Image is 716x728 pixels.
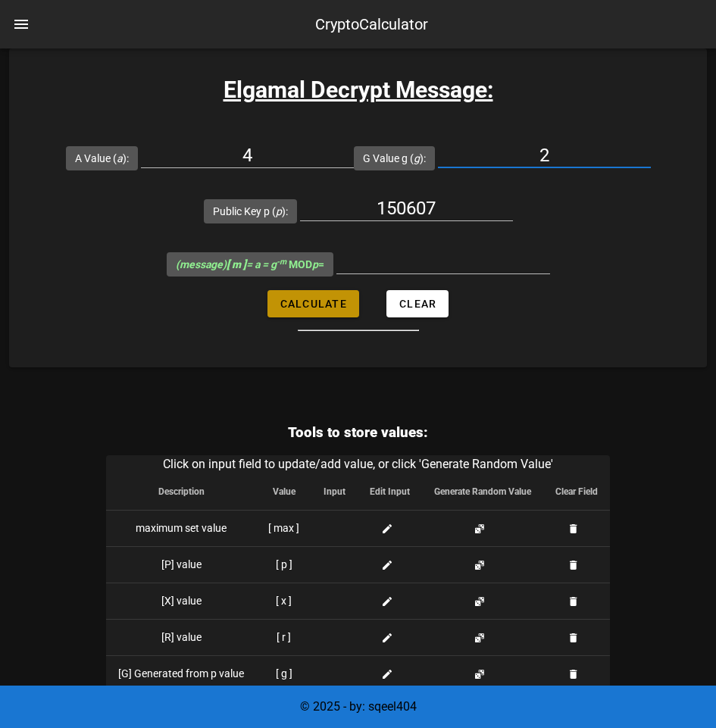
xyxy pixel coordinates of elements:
span: Description [158,486,205,497]
caption: Click on input field to update/add value, or click 'Generate Random Value' [106,455,610,473]
td: [X] value [106,583,256,619]
th: Input [311,473,358,510]
span: © 2025 - by: sqeel404 [300,699,417,714]
th: Generate Random Value [422,473,543,510]
button: nav-menu-toggle [3,6,39,42]
span: Input [324,486,345,497]
td: [ p ] [256,546,311,583]
span: Value [273,486,295,497]
span: Clear Field [555,486,598,497]
th: Clear Field [543,473,610,510]
label: A Value ( ): [75,151,129,166]
sup: -m [277,257,286,267]
td: maximum set value [106,510,256,546]
td: [ x ] [256,583,311,619]
button: Clear [386,290,449,317]
i: p [276,205,282,217]
span: MOD = [176,258,324,270]
span: Clear [399,298,436,310]
td: [P] value [106,546,256,583]
td: [ g ] [256,655,311,692]
button: Calculate [267,290,359,317]
i: a [117,152,123,164]
i: (message) = a = g [176,258,289,270]
span: Edit Input [370,486,410,497]
th: Value [256,473,311,510]
span: Generate Random Value [434,486,531,497]
td: [ r ] [256,619,311,655]
th: Edit Input [358,473,422,510]
label: G Value g ( ): [363,151,426,166]
i: p [312,258,318,270]
b: [ m ] [227,258,246,270]
td: [G] Generated from p value [106,655,256,692]
th: Description [106,473,256,510]
td: [ max ] [256,510,311,546]
i: g [414,152,420,164]
h3: Tools to store values: [106,422,610,443]
h3: Elgamal Decrypt Message: [9,73,707,107]
div: CryptoCalculator [315,13,428,36]
td: [R] value [106,619,256,655]
label: Public Key p ( ): [213,204,288,219]
span: Calculate [280,298,347,310]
